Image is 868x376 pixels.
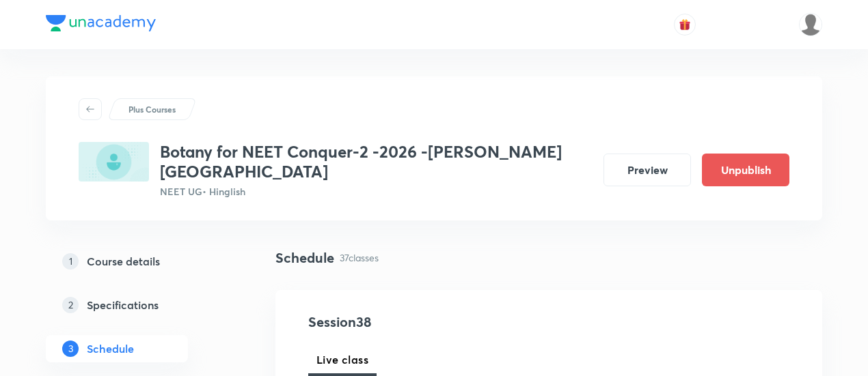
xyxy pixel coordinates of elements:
[340,250,379,265] p: 37 classes
[702,154,789,186] button: Unpublish
[62,253,79,270] p: 1
[275,248,334,268] h4: Schedule
[128,103,176,115] p: Plus Courses
[87,253,160,270] h5: Course details
[62,341,79,357] p: 3
[160,142,593,182] h3: Botany for NEET Conquer-2 -2026 -[PERSON_NAME][GEOGRAPHIC_DATA]
[674,14,696,35] button: avatar
[62,297,79,313] p: 2
[79,142,149,182] img: E0C572E9-2F47-49B5-BDF2-3A6B31119617_plus.png
[679,18,691,31] img: avatar
[87,297,159,313] h5: Specifications
[316,351,368,368] span: Live class
[87,341,134,357] h5: Schedule
[46,291,232,319] a: 2Specifications
[160,184,593,199] p: NEET UG • Hinglish
[799,13,822,36] img: Mustafa kamal
[46,248,232,275] a: 1Course details
[603,154,691,186] button: Preview
[46,15,156,31] img: Company Logo
[308,312,558,332] h4: Session 38
[46,15,156,35] a: Company Logo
